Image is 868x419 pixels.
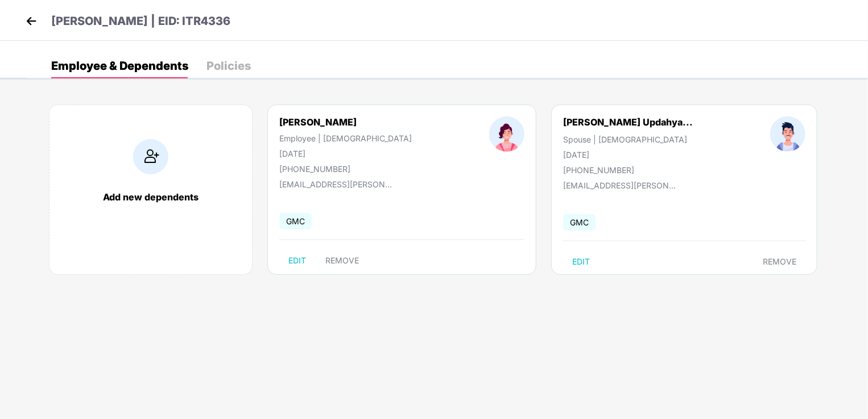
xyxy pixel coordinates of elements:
p: [PERSON_NAME] | EID: ITR4336 [51,12,230,30]
div: [PERSON_NAME] [279,116,412,128]
div: [PERSON_NAME] Updahya... [563,116,693,128]
img: profileImage [489,116,524,152]
div: Spouse | [DEMOGRAPHIC_DATA] [563,135,693,144]
span: REMOVE [325,256,359,265]
span: EDIT [572,257,590,266]
button: EDIT [279,252,315,270]
img: back [23,12,40,30]
div: [PHONE_NUMBER] [279,164,412,174]
span: GMC [279,213,312,229]
img: addIcon [133,139,168,174]
div: [EMAIL_ADDRESS][PERSON_NAME][DOMAIN_NAME] [279,179,393,189]
div: Employee | [DEMOGRAPHIC_DATA] [279,133,412,143]
div: [EMAIL_ADDRESS][PERSON_NAME][DOMAIN_NAME] [563,181,677,190]
div: Employee & Dependents [51,60,188,72]
div: [PHONE_NUMBER] [563,165,693,175]
img: profileImage [770,116,805,152]
button: REMOVE [316,252,368,270]
div: Policies [206,60,251,72]
button: EDIT [563,253,599,271]
span: REMOVE [763,257,796,266]
div: [DATE] [563,150,693,160]
div: [DATE] [279,149,412,158]
span: EDIT [288,256,306,265]
button: REMOVE [754,253,805,271]
span: GMC [563,214,596,231]
div: Add new dependents [61,191,241,203]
